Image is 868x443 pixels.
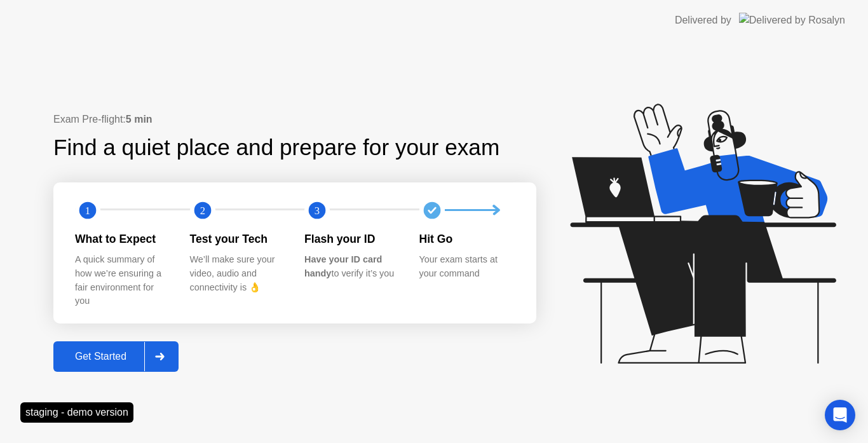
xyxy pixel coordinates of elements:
b: Have your ID card handy [304,254,382,278]
img: Delivered by Rosalyn [739,13,845,27]
div: Delivered by [675,13,731,28]
div: What to Expect [75,231,170,247]
div: Test your Tech [190,231,285,247]
b: 5 min [126,114,153,125]
div: Exam Pre-flight: [53,112,536,127]
text: 2 [200,205,205,217]
button: Get Started [53,341,179,372]
div: Find a quiet place and prepare for your exam [53,131,501,165]
div: Your exam starts at your command [419,253,514,280]
div: staging - demo version [20,402,133,423]
div: Get Started [57,351,144,362]
div: A quick summary of how we’re ensuring a fair environment for you [75,253,170,308]
text: 1 [85,205,90,217]
div: Hit Go [419,231,514,247]
div: to verify it’s you [304,253,399,280]
div: We’ll make sure your video, audio and connectivity is 👌 [190,253,285,294]
text: 3 [315,205,320,217]
div: Open Intercom Messenger [825,400,855,430]
div: Flash your ID [304,231,399,247]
